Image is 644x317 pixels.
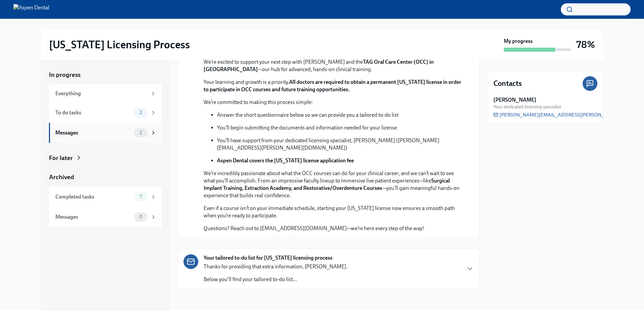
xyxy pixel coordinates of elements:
a: To do tasks2 [49,103,162,123]
h2: [US_STATE] Licensing Process [49,38,190,51]
a: Completed tasks7 [49,187,162,207]
h4: Contacts [493,78,522,89]
h3: 78% [576,39,595,51]
p: You’ll begin submitting the documents and information needed for your license [217,124,463,131]
span: 2 [136,110,146,115]
p: Your learning and growth is a priority. [204,78,463,93]
p: You’ll have support from your dedicated licensing specialist, [PERSON_NAME] ([PERSON_NAME][EMAIL_... [217,137,463,152]
p: We’re committed to making this process simple: [204,99,463,106]
strong: Surgical Implant Training, Extraction Academy, and Restorative/Overdenture Courses [204,177,450,191]
div: Everything [55,90,148,97]
div: Completed tasks [55,193,131,201]
strong: Aspen Dental covers the [US_STATE] license application fee [217,157,354,164]
p: Questions? Reach out to [EMAIL_ADDRESS][DOMAIN_NAME]—we’re here every step of the way! [204,225,463,232]
img: Aspen Dental [13,4,49,15]
p: Below you'll find your tailored to-do list... [204,276,347,283]
a: Archived [49,173,162,181]
a: In progress [49,70,162,79]
span: 0 [135,214,147,219]
strong: My progress [504,38,533,45]
p: Answer the short questionnaire below so we can provide you a tailored to-do list [217,111,463,119]
a: For later [49,154,162,162]
div: For later [49,154,73,162]
strong: Your tailored to-do list for [US_STATE] licensing process [204,254,332,262]
p: Even if a course isn’t on your immediate schedule, starting your [US_STATE] license now ensures a... [204,205,463,219]
strong: All doctors are required to obtain a permanent [US_STATE] license in order to participate in OCC ... [204,79,461,93]
span: 7 [136,194,146,199]
a: Everything [49,85,162,103]
a: Messages2 [49,123,162,143]
div: Messages [55,129,131,137]
span: 2 [136,130,146,135]
p: We’re incredibly passionate about what the OCC courses can do for your clinical career, and we ca... [204,170,463,199]
strong: [PERSON_NAME] [493,96,536,104]
div: To do tasks [55,109,131,116]
a: Messages0 [49,207,162,227]
div: Messages [55,213,131,221]
p: Thanks for providing that extra information, [PERSON_NAME]. [204,263,347,270]
p: We’re excited to support your next step with [PERSON_NAME] and the —our hub for advanced, hands-o... [204,58,463,73]
strong: TAG Oral Care Center (OCC) in [GEOGRAPHIC_DATA] [204,59,434,72]
span: Your dedicated licensing specialist [493,104,561,110]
